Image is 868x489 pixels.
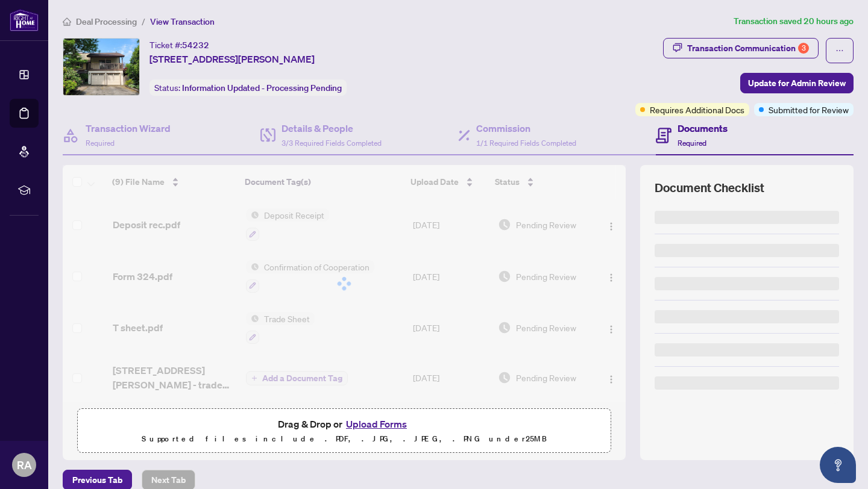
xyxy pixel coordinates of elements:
[687,39,809,58] div: Transaction Communication
[17,456,32,473] span: RA
[678,121,728,135] h4: Documents
[142,14,145,28] li: /
[278,416,410,432] span: Drag & Drop or
[86,121,171,135] h4: Transaction Wizard
[835,46,844,55] span: ellipsis
[182,40,209,51] span: 54232
[149,79,347,96] div: Status:
[734,14,854,28] article: Transaction saved 20 hours ago
[798,43,809,54] div: 3
[76,16,137,27] span: Deal Processing
[150,16,215,27] span: View Transaction
[10,9,39,31] img: logo
[86,139,115,148] span: Required
[63,39,139,95] img: IMG-W12244331_1.jpg
[655,179,764,196] span: Document Checklist
[281,139,382,148] span: 3/3 Required Fields Completed
[748,73,846,93] span: Update for Admin Review
[820,447,856,483] button: Open asap
[149,38,209,52] div: Ticket #:
[663,38,819,58] button: Transaction Communication3
[476,139,576,148] span: 1/1 Required Fields Completed
[342,416,410,432] button: Upload Forms
[476,121,576,135] h4: Commission
[769,103,849,116] span: Submitted for Review
[149,52,315,66] span: [STREET_ADDRESS][PERSON_NAME]
[740,73,854,93] button: Update for Admin Review
[281,121,382,135] h4: Details & People
[85,432,603,446] p: Supported files include .PDF, .JPG, .JPEG, .PNG under 25 MB
[78,409,611,453] span: Drag & Drop orUpload FormsSupported files include .PDF, .JPG, .JPEG, .PNG under25MB
[63,17,71,26] span: home
[182,83,342,93] span: Information Updated - Processing Pending
[678,139,706,148] span: Required
[650,103,744,116] span: Requires Additional Docs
